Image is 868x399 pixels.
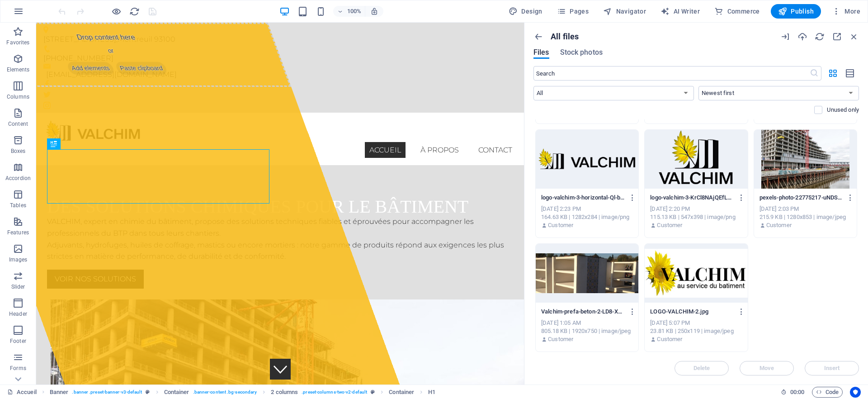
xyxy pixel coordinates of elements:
i: Maximize [832,32,842,42]
button: More [828,4,864,19]
span: Commerce [714,7,760,16]
p: Customer [548,335,573,343]
div: 805.18 KB | 1920x750 | image/jpeg [541,327,633,335]
input: Search [533,66,810,81]
p: logo-valchim-3-horizontal-Ql-bKh3JoQKzd8_TmtJbeA.png [541,194,625,202]
div: [DATE] 2:23 PM [541,205,633,213]
span: . preset-columns-two-v2-default [302,387,367,398]
span: . banner .preset-banner-v3-default [72,387,142,398]
span: 00 00 [790,387,804,398]
p: All files [551,32,579,42]
i: Reload page [129,6,140,17]
span: Pages [557,7,589,16]
div: 215.9 KB | 1280x853 | image/jpeg [759,213,851,221]
div: [DATE] 5:07 PM [650,319,742,327]
div: [DATE] 1:05 AM [541,319,633,327]
p: Header [9,310,27,318]
p: Boxes [11,147,26,155]
span: Click to select. Double-click to edit [50,387,69,398]
p: Elements [7,66,30,73]
i: Close [849,32,859,42]
span: Files [533,47,549,58]
span: Code [816,387,839,398]
i: Upload [797,32,807,42]
p: Customer [548,221,573,229]
p: Content [8,120,28,128]
span: : [797,389,798,395]
i: Reload [815,32,825,42]
span: Click to select. Double-click to edit [389,387,414,398]
i: This element is a customizable preset [146,389,150,394]
div: [DATE] 2:03 PM [759,205,851,213]
p: Images [9,256,28,263]
span: Design [509,7,542,16]
button: Click here to leave preview mode and continue editing [111,6,122,17]
i: Show all folders [533,32,543,42]
span: AI Writer [660,7,700,16]
p: pexels-photo-22775217-uNDSRi3RQ1Npf8eupf230w.jpeg [759,194,843,202]
div: 115.13 KB | 547x398 | image/png [650,213,742,221]
p: Forms [10,365,26,372]
span: Click to select. Double-click to edit [271,387,298,398]
nav: breadcrumb [50,387,436,398]
p: Columns [7,93,29,100]
a: Click to cancel selection. Double-click to open Pages [7,387,37,398]
span: Click to select. Double-click to edit [164,387,189,398]
p: Favorites [6,39,29,46]
button: Code [812,387,843,398]
button: Navigator [599,4,650,19]
button: AI Writer [657,4,703,19]
div: [DATE] 2:20 PM [650,205,742,213]
button: 100% [333,6,365,17]
i: On resize automatically adjust zoom level to fit chosen device. [370,7,378,15]
div: 164.63 KB | 1282x284 | image/png [541,213,633,221]
p: Customer [766,221,792,229]
span: Publish [778,7,814,16]
button: Usercentrics [850,387,861,398]
span: Navigator [603,7,646,16]
p: Displays only files that are not in use on the website. Files added during this session can still... [827,106,859,114]
p: Tables [10,202,26,209]
button: Commerce [711,4,764,19]
button: Design [505,4,546,19]
p: Slider [11,283,25,290]
i: URL import [780,32,790,42]
span: Paste clipboard [78,39,132,52]
div: 23.81 KB | 250x119 | image/jpeg [650,327,742,335]
p: Valchim-prefa-beton-2-LD8-XkK3MzyF__IOaJ1aHQ.jpg [541,308,625,316]
span: Add elements [30,39,79,52]
button: Publish [771,4,821,19]
p: Footer [10,337,26,345]
button: reload [129,6,140,17]
p: Customer [657,221,682,229]
i: This element is a customizable preset [371,389,375,394]
p: Features [7,229,29,236]
p: LOGO-VALCHIM-2.jpg [650,308,734,316]
span: . banner-content .bg-secondary [193,387,257,398]
p: Accordion [5,175,31,182]
span: More [832,7,860,16]
h6: 100% [347,6,361,17]
span: Stock photos [560,47,603,58]
p: logo-valchim-3-KrCl8NAjQEfLEt3zeJwMEQ.png [650,194,734,202]
p: Customer [657,335,682,343]
button: Pages [553,4,592,19]
span: Click to select. Double-click to edit [428,387,435,398]
h6: Session time [781,387,805,398]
